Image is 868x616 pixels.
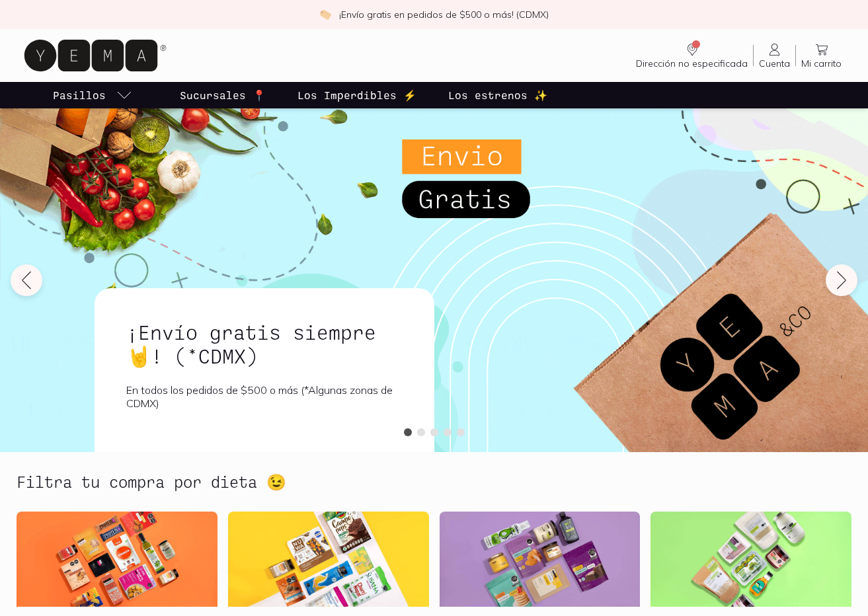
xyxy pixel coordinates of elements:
[801,58,842,69] span: Mi carrito
[759,58,790,69] span: Cuenta
[295,82,419,108] a: Los Imperdibles ⚡️
[17,473,286,490] h2: Filtra tu compra por dieta 😉
[754,42,795,69] a: Cuenta
[297,87,416,103] p: Los Imperdibles ⚡️
[440,512,641,607] img: Dieta keto
[339,8,549,21] p: ¡Envío gratis en pedidos de $500 o más! (CDMX)
[17,512,217,607] img: Dieta Vegana
[50,82,135,108] a: pasillo-todos-link
[651,512,851,607] img: Dieta orgánica
[180,87,266,103] p: Sucursales 📍
[448,87,547,103] p: Los estrenos ✨
[636,58,748,69] span: Dirección no especificada
[796,42,847,69] a: Mi carrito
[126,383,403,410] p: En todos los pedidos de $500 o más (*Algunas zonas de CDMX)
[631,42,753,69] a: Dirección no especificada
[319,9,331,20] img: check
[53,87,106,103] p: Pasillos
[228,512,429,607] img: Dieta sin gluten
[177,82,268,108] a: Sucursales 📍
[446,82,550,108] a: Los estrenos ✨
[126,320,403,367] h1: ¡Envío gratis siempre🤘! (*CDMX)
